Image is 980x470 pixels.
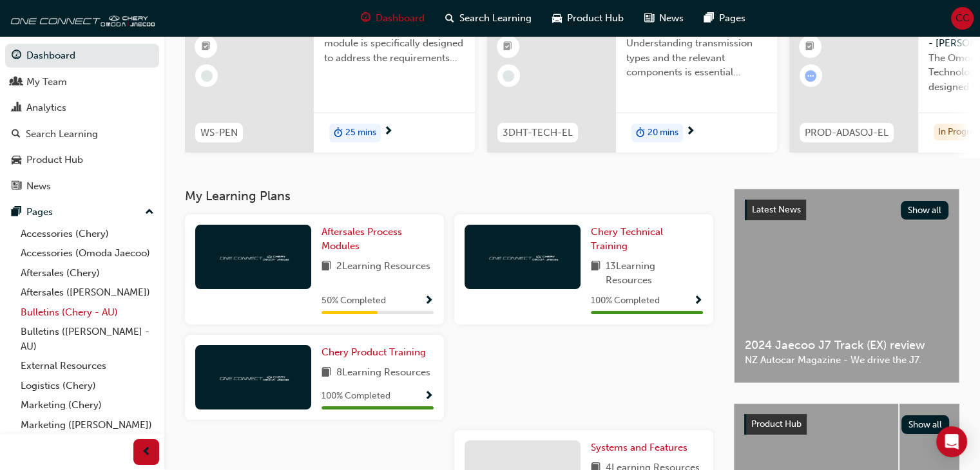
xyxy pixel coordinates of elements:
[745,338,948,353] span: 2024 Jaecoo J7 Track (EX) review
[956,11,970,26] span: CC
[636,125,645,142] span: duration-icon
[15,322,159,356] a: Bulletins ([PERSON_NAME] - AU)
[26,205,53,220] div: Pages
[200,126,238,140] span: WS-PEN
[503,39,512,55] span: booktick-icon
[435,5,542,32] a: search-iconSearch Learning
[693,293,703,309] button: Show Progress
[659,11,684,26] span: News
[552,10,562,26] span: car-icon
[336,365,430,381] span: 8 Learning Resources
[591,294,660,308] span: 100 % Completed
[626,36,767,80] span: Understanding transmission types and the relevant components is essential knowledge required for ...
[901,415,950,434] button: Show all
[542,5,634,32] a: car-iconProduct Hub
[12,181,21,193] span: news-icon
[26,153,83,167] div: Product Hub
[15,303,159,323] a: Bulletins (Chery - AU)
[734,189,959,383] a: Latest NewsShow all2024 Jaecoo J7 Track (EX) reviewNZ Autocar Magazine - We drive the J7.
[5,44,159,68] a: Dashboard
[218,250,289,263] img: oneconnect
[6,5,155,31] a: oneconnect
[805,70,816,82] span: learningRecordVerb_ATTEMPT-icon
[142,444,151,460] span: prev-icon
[445,10,454,26] span: search-icon
[145,204,154,221] span: up-icon
[12,102,21,114] span: chart-icon
[901,201,949,220] button: Show all
[12,50,21,62] span: guage-icon
[322,259,331,275] span: book-icon
[745,200,948,220] a: Latest NewsShow all
[336,259,430,275] span: 2 Learning Resources
[376,11,425,26] span: Dashboard
[218,371,289,383] img: oneconnect
[805,126,889,140] span: PROD-ADASOJ-EL
[5,200,159,224] button: Pages
[752,204,801,215] span: Latest News
[606,259,703,288] span: 13 Learning Resources
[424,391,434,402] span: Show Progress
[5,96,159,120] a: Analytics
[201,70,213,82] span: learningRecordVerb_NONE-icon
[591,440,693,455] a: Systems and Features
[26,179,51,194] div: News
[12,77,21,88] span: people-icon
[202,39,211,55] span: booktick-icon
[704,10,714,26] span: pages-icon
[936,426,967,457] div: Open Intercom Messenger
[12,207,21,218] span: pages-icon
[334,125,343,142] span: duration-icon
[424,293,434,309] button: Show Progress
[591,225,703,254] a: Chery Technical Training
[644,10,654,26] span: news-icon
[648,126,678,140] span: 20 mins
[15,224,159,244] a: Accessories (Chery)
[26,75,67,89] div: My Team
[324,22,465,66] span: Warranty Support Module. This module is specifically designed to address the requirements and pro...
[15,263,159,283] a: Aftersales (Chery)
[693,296,703,307] span: Show Progress
[744,414,949,435] a: Product HubShow all
[5,122,159,146] a: Search Learning
[322,294,386,308] span: 50 % Completed
[686,126,695,138] span: next-icon
[185,189,713,203] h3: My Learning Plans
[5,41,159,200] button: DashboardMy TeamAnalyticsSearch LearningProduct HubNews
[15,356,159,376] a: External Resources
[383,126,393,138] span: next-icon
[322,225,434,254] a: Aftersales Process Modules
[567,11,624,26] span: Product Hub
[15,376,159,396] a: Logistics (Chery)
[503,126,573,140] span: 3DHT-TECH-EL
[5,70,159,94] a: My Team
[15,395,159,415] a: Marketing (Chery)
[322,389,390,404] span: 100 % Completed
[322,365,331,381] span: book-icon
[751,418,802,429] span: Product Hub
[5,174,159,198] a: News
[424,296,434,307] span: Show Progress
[12,155,21,166] span: car-icon
[15,243,159,263] a: Accessories (Omoda Jaecoo)
[591,226,663,252] span: Chery Technical Training
[5,148,159,172] a: Product Hub
[322,226,402,252] span: Aftersales Process Modules
[15,415,159,435] a: Marketing ([PERSON_NAME])
[503,70,514,82] span: learningRecordVerb_NONE-icon
[805,39,814,55] span: booktick-icon
[591,259,600,288] span: book-icon
[719,11,745,26] span: Pages
[745,353,948,368] span: NZ Autocar Magazine - We drive the J7.
[459,11,532,26] span: Search Learning
[591,442,687,453] span: Systems and Features
[12,129,21,140] span: search-icon
[26,127,98,142] div: Search Learning
[345,126,376,140] span: 25 mins
[694,5,756,32] a: pages-iconPages
[951,7,974,30] button: CC
[351,5,435,32] a: guage-iconDashboard
[26,100,66,115] div: Analytics
[361,10,370,26] span: guage-icon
